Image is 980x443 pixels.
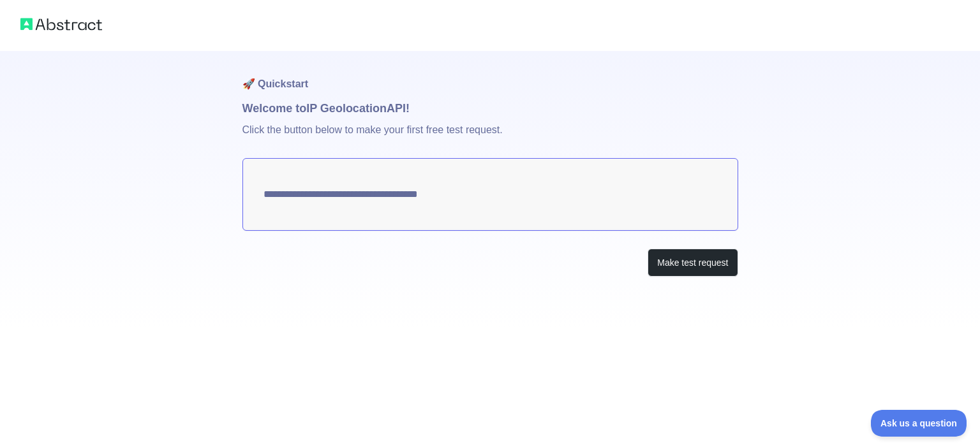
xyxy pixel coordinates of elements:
button: Make test request [648,249,738,277]
iframe: Toggle Customer Support [871,410,967,437]
h1: Welcome to IP Geolocation API! [242,99,738,117]
img: Abstract logo [20,15,102,33]
p: Click the button below to make your first free test request. [242,117,738,158]
h1: 🚀 Quickstart [242,51,738,99]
